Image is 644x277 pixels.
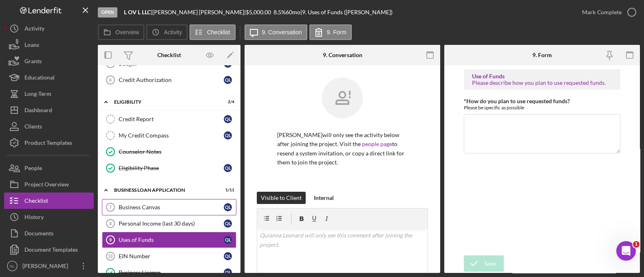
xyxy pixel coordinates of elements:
[115,29,139,35] label: Overview
[224,268,232,277] div: Q L
[124,9,152,16] div: |
[224,219,232,228] div: Q L
[286,9,300,16] div: 60 mo
[4,242,94,258] button: Document Templates
[484,255,496,272] div: Save
[109,78,112,82] tspan: 6
[119,253,224,259] div: EIN Number
[472,73,612,80] div: Use of Funds
[146,24,187,40] button: Activity
[262,29,302,35] label: 9. Conversation
[309,24,352,40] button: 9. Form
[24,225,53,244] div: Documents
[24,20,44,39] div: Activity
[124,9,151,16] b: L OV L LLC
[119,237,224,243] div: Uses of Funds
[102,160,236,176] a: Eligibility PhaseQL
[4,135,94,151] button: Product Templates
[4,225,94,242] a: Documents
[164,29,182,35] label: Activity
[24,193,48,211] div: Checklist
[4,160,94,176] a: People
[24,86,51,104] div: Long-Term
[102,248,236,264] a: 10EIN NumberQL
[24,242,78,260] div: Document Templates
[102,199,236,215] a: 7Business CanvasQL
[464,104,620,111] div: Please be specific as possible
[4,209,94,225] a: History
[464,98,570,104] label: *How do you plan to use requested funds?
[24,102,52,120] div: Dashboard
[4,258,94,274] button: NL[PERSON_NAME]
[277,131,408,167] p: [PERSON_NAME] will only see the activity below after joining the project. Visit the to resend a s...
[464,255,504,272] button: Save
[4,102,94,118] button: Dashboard
[224,164,232,172] div: Q L
[119,116,224,122] div: Credit Report
[190,24,236,40] button: Checklist
[310,192,338,204] button: Internal
[102,111,236,127] a: Credit ReportQL
[24,69,55,88] div: Educational
[119,77,224,83] div: Credit Authorization
[119,220,224,227] div: Personal Income (last 30 days)
[4,20,94,37] button: Activity
[119,165,224,171] div: Eligibility Phase
[323,52,362,58] div: 9. Conversation
[98,7,117,18] div: Open
[246,9,273,16] div: $5,000.00
[207,29,230,35] label: Checklist
[582,4,622,20] div: Mark Complete
[4,193,94,209] button: Checklist
[362,140,392,147] a: people page
[224,252,232,260] div: Q L
[4,37,94,53] button: Loans
[4,176,94,193] button: Project Overview
[119,204,224,211] div: Business Canvas
[24,53,42,71] div: Grants
[574,4,640,20] button: Mark Complete
[109,205,112,210] tspan: 7
[24,160,42,178] div: People
[114,188,214,193] div: BUSINESS LOAN APPLICATION
[157,52,181,58] div: Checklist
[24,135,72,153] div: Product Templates
[119,148,236,155] div: Counselor Notes
[220,188,234,193] div: 1 / 11
[224,203,232,211] div: Q L
[4,53,94,69] button: Grants
[98,24,144,40] button: Overview
[24,209,44,227] div: History
[152,9,246,16] div: [PERSON_NAME] [PERSON_NAME] |
[300,9,393,16] div: | 9. Uses of Funds ([PERSON_NAME])
[633,241,640,248] span: 1
[109,221,112,226] tspan: 8
[119,132,224,139] div: My Credit Compass
[24,176,69,195] div: Project Overview
[10,264,15,268] text: NL
[20,258,73,276] div: [PERSON_NAME]
[616,241,636,261] iframe: Intercom live chat
[24,37,39,55] div: Loans
[4,118,94,135] a: Clients
[224,76,232,84] div: Q L
[224,236,232,244] div: Q L
[261,192,302,204] div: Visible to Client
[327,29,346,35] label: 9. Form
[532,52,552,58] div: 9. Form
[102,144,236,160] a: Counselor Notes
[4,86,94,102] a: Long-Term
[102,72,236,88] a: 6Credit AuthorizationQL
[273,9,286,16] div: 8.5 %
[4,69,94,86] button: Educational
[224,115,232,123] div: Q L
[102,232,236,248] a: 9Uses of FundsQL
